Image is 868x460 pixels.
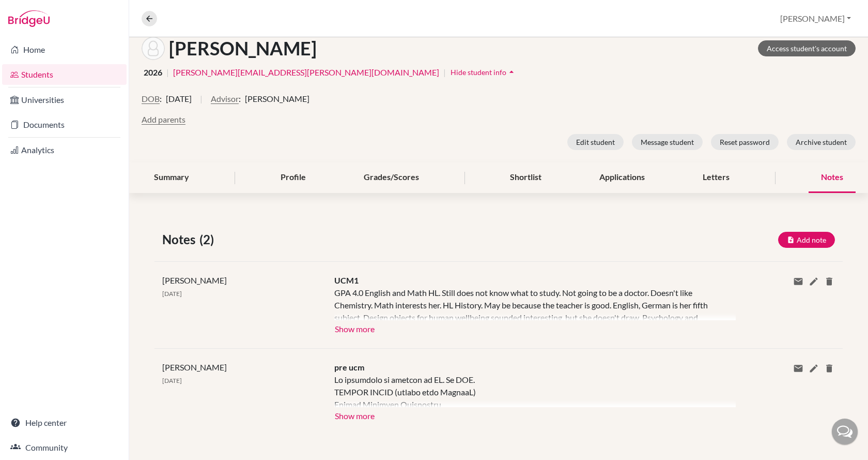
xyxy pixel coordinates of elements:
[567,134,624,150] button: Edit student
[245,93,309,105] span: [PERSON_NAME]
[787,134,856,150] button: Archive student
[587,162,657,193] div: Applications
[200,93,203,113] span: |
[142,113,185,126] button: Add parents
[2,437,127,458] a: Community
[334,407,375,423] button: Show more
[166,66,169,79] span: |
[162,290,182,298] span: [DATE]
[776,9,856,28] button: [PERSON_NAME]
[162,275,227,285] span: [PERSON_NAME]
[778,232,835,248] button: Add note
[690,162,742,193] div: Letters
[173,66,439,79] a: [PERSON_NAME][EMAIL_ADDRESS][PERSON_NAME][DOMAIN_NAME]
[2,90,127,110] a: Universities
[334,374,720,407] div: Lo ipsumdolo si ametcon ad EL. Se DOE. TEMPOR INCID (utlabo etdo MagnaaL) Enimad Minimven Quisnos...
[334,362,364,372] span: pre ucm
[8,10,50,27] img: Bridge-U
[160,93,162,105] span: :
[506,67,517,77] i: arrow_drop_up
[758,40,856,56] a: Access student's account
[498,162,554,193] div: Shortlist
[199,230,218,249] span: (2)
[2,412,127,433] a: Help center
[450,64,517,80] button: Hide student infoarrow_drop_up
[451,68,506,77] span: Hide student info
[334,275,359,285] span: UCM1
[239,93,241,105] span: :
[166,93,192,105] span: [DATE]
[211,93,239,105] button: Advisor
[711,134,779,150] button: Reset password
[2,140,127,160] a: Analytics
[334,320,375,336] button: Show more
[268,162,318,193] div: Profile
[809,162,856,193] div: Notes
[162,230,199,249] span: Notes
[2,64,127,85] a: Students
[142,37,165,60] img: Aliz Bálint's avatar
[162,377,182,384] span: [DATE]
[443,66,446,79] span: |
[162,362,227,372] span: [PERSON_NAME]
[2,114,127,135] a: Documents
[142,93,160,105] button: DOB
[2,39,127,60] a: Home
[142,162,202,193] div: Summary
[334,287,720,320] div: GPA 4.0 English and Math HL. Still does not know what to study. Not going to be a doctor. Doesn't...
[23,7,44,17] span: Help
[169,37,317,60] h1: [PERSON_NAME]
[632,134,703,150] button: Message student
[144,66,162,79] span: 2026
[351,162,431,193] div: Grades/Scores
